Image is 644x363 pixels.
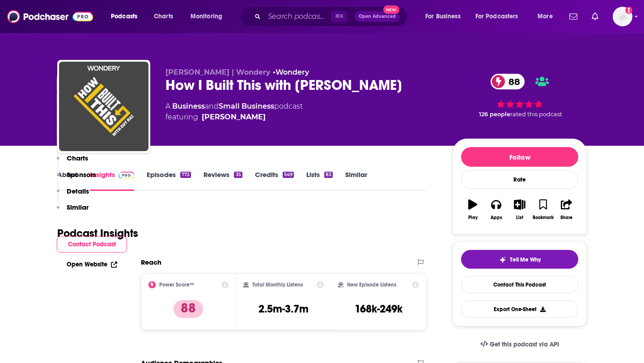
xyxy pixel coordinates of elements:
[490,341,559,348] span: Get this podcast via API
[248,6,416,27] div: Search podcasts, credits, & more...
[67,261,117,268] a: Open Website
[461,147,578,167] button: Follow
[479,111,510,118] span: 126 people
[174,300,203,318] p: 88
[331,11,347,22] span: ⌘ K
[57,203,89,219] button: Similar
[67,170,96,179] p: Sponsors
[105,9,149,24] button: open menu
[531,194,555,226] button: Bookmark
[154,10,173,23] span: Charts
[234,172,242,178] div: 35
[219,102,274,110] a: Small Business
[613,7,632,26] img: User Profile
[625,7,632,14] svg: Add a profile image
[510,111,562,118] span: rated this podcast
[531,9,564,24] button: open menu
[165,112,303,122] span: featuring
[461,170,578,189] div: Rate
[165,68,271,76] span: [PERSON_NAME] | Wondery
[180,172,191,178] div: 772
[499,256,506,263] img: tell me why sparkle
[184,9,234,24] button: open menu
[383,5,399,14] span: New
[165,101,303,122] div: A podcast
[461,194,484,226] button: Play
[484,194,508,226] button: Apps
[461,276,578,293] a: Contact This Podcast
[203,170,242,191] a: Reviews35
[258,302,309,316] h3: 2.5m-3.7m
[500,74,525,89] span: 88
[345,170,367,191] a: Similar
[273,68,309,76] span: •
[275,68,309,76] a: Wondery
[470,9,531,24] button: open menu
[461,250,578,269] button: tell me why sparkleTell Me Why
[147,170,191,191] a: Episodes772
[57,170,96,187] button: Sponsors
[613,7,632,26] span: Logged in as james.parsons
[57,187,89,203] button: Details
[67,203,89,211] p: Similar
[141,258,161,266] h2: Reach
[347,282,396,288] h2: New Episode Listens
[510,256,541,263] span: Tell Me Why
[148,9,178,24] a: Charts
[468,215,478,220] div: Play
[283,172,294,178] div: 549
[355,11,400,22] button: Open AdvancedNew
[516,215,523,220] div: List
[172,102,205,110] a: Business
[355,302,402,316] h3: 168k-249k
[461,300,578,318] button: Export One-Sheet
[359,14,396,19] span: Open Advanced
[111,10,137,23] span: Podcasts
[159,282,194,288] h2: Power Score™
[613,7,632,26] button: Show profile menu
[475,10,518,23] span: For Podcasters
[453,68,587,123] div: 88 126 peoplerated this podcast
[324,172,333,178] div: 83
[202,112,266,122] a: Guy Raz
[252,282,303,288] h2: Total Monthly Listens
[491,215,502,220] div: Apps
[419,9,472,24] button: open menu
[255,170,294,191] a: Credits549
[59,62,148,151] img: How I Built This with Guy Raz
[425,10,461,23] span: For Business
[560,215,572,220] div: Share
[205,102,219,110] span: and
[7,8,93,25] img: Podchaser - Follow, Share and Rate Podcasts
[57,236,127,253] button: Contact Podcast
[264,9,331,24] input: Search podcasts, credits, & more...
[533,215,554,220] div: Bookmark
[566,9,581,24] a: Show notifications dropdown
[191,10,222,23] span: Monitoring
[538,10,553,23] span: More
[508,194,531,226] button: List
[555,194,578,226] button: Share
[306,170,333,191] a: Lists83
[67,187,89,195] p: Details
[588,9,602,24] a: Show notifications dropdown
[473,333,566,355] a: Get this podcast via API
[491,74,525,89] a: 88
